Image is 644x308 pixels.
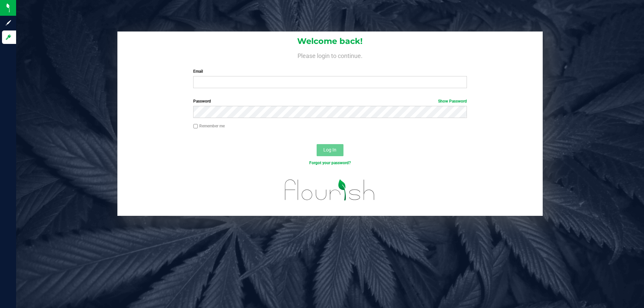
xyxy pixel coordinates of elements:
[117,37,543,46] h1: Welcome back!
[5,34,12,41] inline-svg: Log in
[5,19,12,26] inline-svg: Sign up
[193,99,211,104] span: Password
[323,147,336,152] span: Log In
[309,161,351,165] a: Forgot your password?
[193,124,198,129] input: Remember me
[317,144,343,156] button: Log In
[193,123,225,129] label: Remember me
[193,68,467,74] label: Email
[277,173,383,207] img: flourish_logo.svg
[117,51,543,59] h4: Please login to continue.
[438,99,467,104] a: Show Password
